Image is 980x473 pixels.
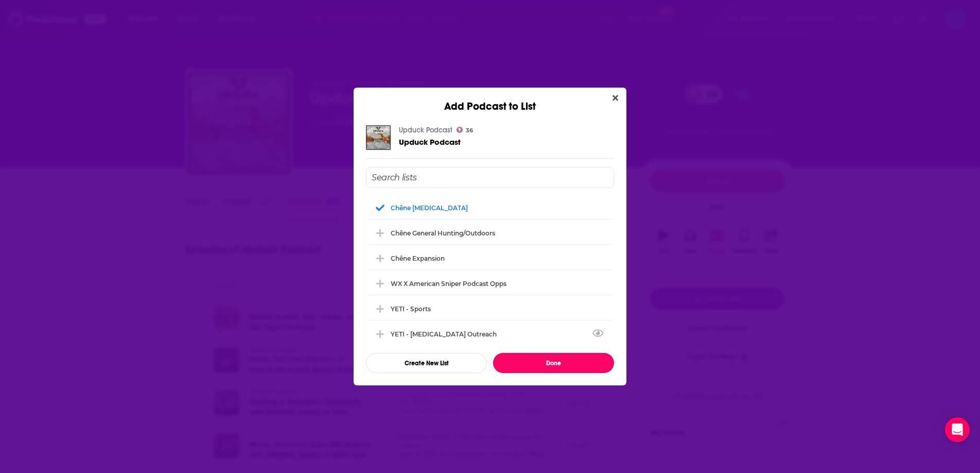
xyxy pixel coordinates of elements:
div: Chêne General Hunting/Outdoors [391,229,495,237]
span: Upduck Podcast [399,137,461,147]
div: YETI - Sports [366,297,614,320]
div: YETI - Sports [391,305,431,313]
a: 36 [457,127,473,133]
img: Upduck Podcast [366,125,391,150]
button: Close [608,92,622,105]
div: Chêne [MEDICAL_DATA] [391,204,468,212]
div: Chêne Expansion [366,247,614,269]
button: Create New List [366,353,487,373]
div: WX x American Sniper Podcast Opps [391,280,506,288]
button: Done [493,353,614,373]
div: Chêne Endemic [366,196,614,219]
div: WX x American Sniper Podcast Opps [366,272,614,295]
div: Chêne General Hunting/Outdoors [366,222,614,244]
a: Upduck Podcast [399,126,452,134]
div: Add Podcast To List [366,167,614,373]
div: Chêne Expansion [391,255,445,262]
button: View Link [497,336,503,337]
div: Add Podcast to List [354,88,626,113]
input: Search lists [366,167,614,188]
div: YETI - [MEDICAL_DATA] Outreach [391,330,503,338]
div: Open Intercom Messenger [945,417,970,442]
div: YETI - Endemic Outreach [366,323,614,345]
span: 36 [466,128,473,133]
a: Upduck Podcast [399,138,461,146]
